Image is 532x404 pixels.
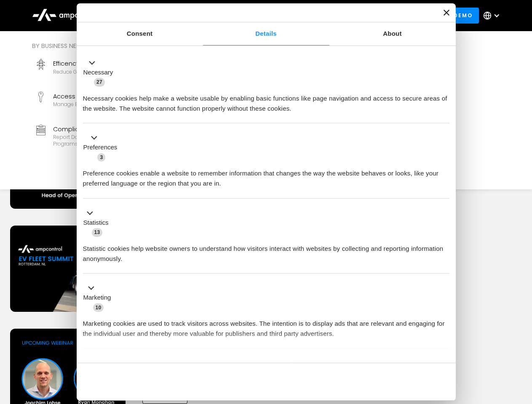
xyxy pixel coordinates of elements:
div: Access Control [53,92,155,101]
a: ComplianceReport data and stay compliant with EV programs [32,121,167,151]
button: Necessary (27) [83,58,118,87]
button: Marketing (10) [83,283,116,313]
label: Necessary [83,68,113,77]
div: Efficency [53,59,150,68]
span: 13 [92,228,103,237]
button: Statistics (13) [83,208,114,237]
button: Okay [328,369,449,394]
button: Close banner [444,10,449,16]
div: Statistic cookies help website owners to understand how visitors interact with websites by collec... [83,237,449,264]
a: Details [203,22,329,45]
label: Preferences [83,143,118,152]
span: 2 [139,359,147,368]
span: 3 [97,153,105,162]
div: Manage EV charger security and access [53,101,155,108]
span: 10 [93,303,104,312]
button: Unclassified (2) [83,358,152,369]
span: 27 [94,78,105,86]
div: Necessary cookies help make a website usable by enabling basic functions like page navigation and... [83,87,449,114]
a: Consent [77,22,203,45]
a: About [329,22,456,45]
div: Report data and stay compliant with EV programs [53,134,163,147]
label: Marketing [83,293,111,303]
div: Preference cookies enable a website to remember information that changes the way the website beha... [83,162,449,189]
div: Marketing cookies are used to track visitors across websites. The intention is to display ads tha... [83,312,449,339]
div: Compliance [53,125,163,134]
div: Reduce grid contraints and fuel costs [53,69,150,75]
div: By business need [32,41,305,50]
a: Access ControlManage EV charger security and access [32,88,167,118]
label: Statistics [83,218,109,228]
a: EfficencyReduce grid contraints and fuel costs [32,56,167,85]
button: Preferences (3) [83,133,123,162]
